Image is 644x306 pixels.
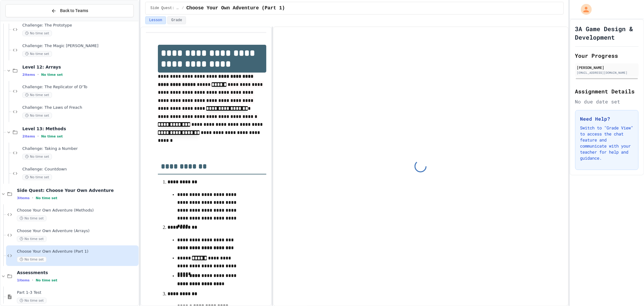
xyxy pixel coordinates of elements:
[5,4,134,17] button: Back to Teams
[150,6,179,11] span: Side Quest: Choose Your Own Adventure
[22,31,52,36] span: No time set
[575,2,593,16] div: My Account
[17,257,46,262] span: No time set
[37,72,39,77] span: •
[17,208,137,213] span: Choose Your Own Adventure (Methods)
[22,113,52,119] span: No time set
[17,249,137,254] span: Choose Your Own Adventure (Part 1)
[22,174,52,180] span: No time set
[182,6,184,11] span: /
[17,188,137,193] span: Side Quest: Choose Your Own Adventure
[22,73,35,77] span: 2 items
[580,125,634,161] p: Switch to "Grade View" to access the chat feature and communicate with your teacher for help and ...
[36,196,57,200] span: No time set
[22,146,137,151] span: Challenge: Taking a Number
[22,135,35,138] span: 2 items
[22,51,52,57] span: No time set
[575,51,639,60] h2: Your Progress
[575,98,639,105] div: No due date set
[167,16,186,24] button: Grade
[17,290,137,295] span: Part 1-3 Test
[17,278,30,282] span: 1 items
[145,16,166,24] button: Lesson
[17,196,30,200] span: 3 items
[577,65,637,70] div: [PERSON_NAME]
[22,23,137,28] span: Challenge: The Prototype
[17,270,137,275] span: Assessments
[186,5,285,12] span: Choose Your Own Adventure (Part 1)
[575,24,639,41] h1: 3A Game Design & Development
[17,216,46,221] span: No time set
[60,8,88,14] span: Back to Teams
[577,70,637,75] div: [EMAIL_ADDRESS][DOMAIN_NAME]
[22,105,137,110] span: Challenge: The Laws of Freach
[22,167,137,172] span: Challenge: Countdown
[580,115,634,122] h3: Need Help?
[22,85,137,90] span: Challenge: The Replicator of D'To
[17,229,137,234] span: Choose Your Own Adventure (Arrays)
[17,298,46,304] span: No time set
[22,44,137,49] span: Challenge: The Magic [PERSON_NAME]
[41,135,63,138] span: No time set
[22,92,52,98] span: No time set
[22,64,137,70] span: Level 12: Arrays
[22,154,52,160] span: No time set
[575,87,639,96] h2: Assignment Details
[32,196,33,200] span: •
[22,126,137,132] span: Level 13: Methods
[41,73,63,77] span: No time set
[32,278,33,283] span: •
[37,134,39,139] span: •
[17,236,46,242] span: No time set
[36,278,57,282] span: No time set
